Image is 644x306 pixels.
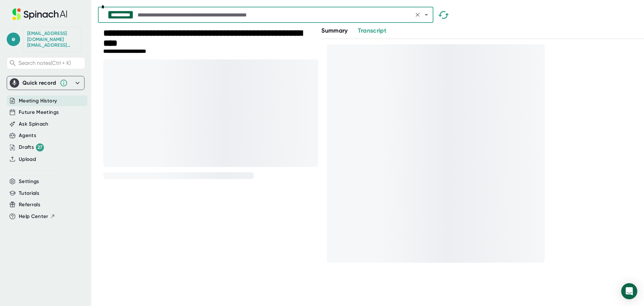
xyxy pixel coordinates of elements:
div: Quick record [10,76,82,90]
span: Help Center [19,213,48,220]
span: Transcript [358,27,387,34]
span: e [7,33,20,46]
span: Search notes (Ctrl + K) [18,60,71,66]
button: Open [422,10,431,19]
button: Clear [413,10,422,19]
button: Settings [19,178,39,185]
button: Tutorials [19,189,39,197]
button: Upload [19,156,36,163]
div: Drafts [19,143,44,151]
button: Future Meetings [19,108,59,116]
button: Drafts 27 [19,143,44,151]
button: Transcript [358,26,387,35]
button: Summary [321,26,347,35]
button: Help Center [19,213,55,220]
div: Quick record [22,80,56,86]
button: Referrals [19,201,40,209]
button: Agents [19,132,36,139]
div: edotson@starrez.com edotson@starrez.com [27,31,77,48]
button: Ask Spinach [19,120,49,128]
div: 27 [36,143,44,151]
span: Summary [321,27,347,34]
button: Meeting History [19,97,57,105]
div: Open Intercom Messenger [621,283,637,299]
